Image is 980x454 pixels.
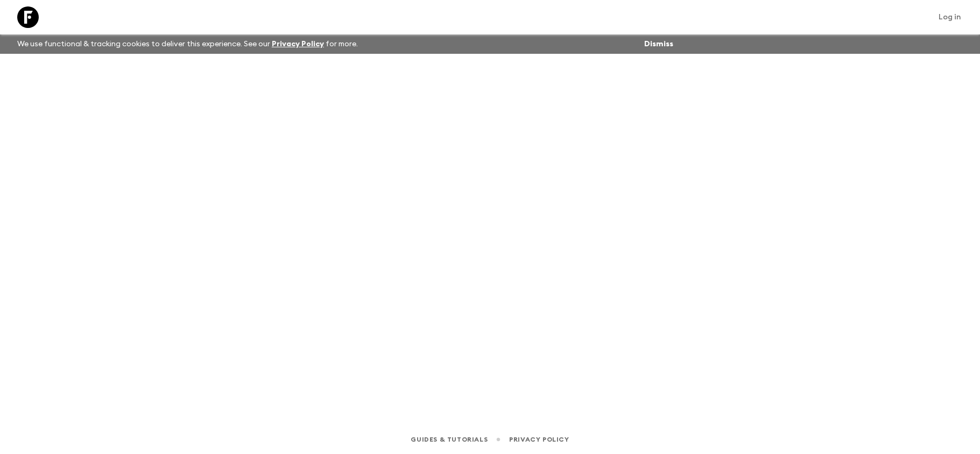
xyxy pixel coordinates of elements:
p: We use functional & tracking cookies to deliver this experience. See our for more. [13,34,362,54]
a: Log in [933,10,967,25]
a: Privacy Policy [509,434,569,445]
a: Guides & Tutorials [411,434,488,445]
a: Privacy Policy [272,40,324,48]
button: Dismiss [641,37,676,52]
